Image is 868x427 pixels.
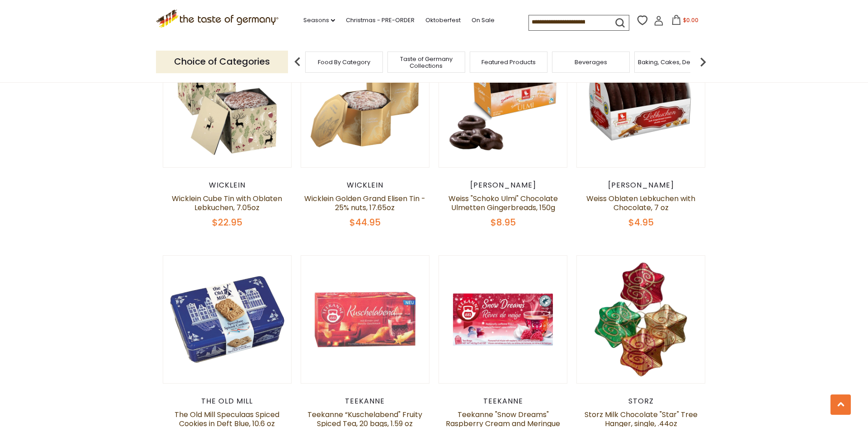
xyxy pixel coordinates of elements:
[472,15,495,25] a: On Sale
[349,216,381,229] span: $44.95
[163,181,292,190] div: Wicklein
[212,216,242,229] span: $22.95
[163,256,291,384] img: The Old Mill Speculaas Spiced Cookies in Deft Blue, 10.6 oz
[683,16,698,24] span: $0.00
[163,397,292,406] div: The Old Mill
[577,256,705,384] img: Storz Milk Chocolate "Star" Tree Hanger, single, .44oz
[346,15,415,25] a: Christmas - PRE-ORDER
[303,15,335,25] a: Seasons
[304,193,425,213] a: Wicklein Golden Grand Elisen Tin - 25% nuts, 17.65oz
[665,15,704,28] button: $0.00
[638,59,708,66] a: Baking, Cakes, Desserts
[288,53,307,71] img: previous arrow
[301,256,429,384] img: Teekanne “Kuschelabend" Fruity Spiced Tea, 20 bags, 1.59 oz
[156,51,288,73] p: Choice of Categories
[491,216,516,229] span: $8.95
[301,39,429,167] img: Wicklein Golden Grand Elisen Tin - 25% nuts, 17.65oz
[577,39,705,167] img: Weiss Oblaten Lebkuchen with Chocolate, 7 oz
[439,397,567,406] div: Teekanne
[576,181,705,190] div: [PERSON_NAME]
[575,59,607,66] a: Beverages
[390,56,462,69] a: Taste of Germany Collections
[425,15,461,25] a: Oktoberfest
[694,53,712,71] img: next arrow
[439,39,567,167] img: Weiss "Schoko Ulmi" Chocolate Ulmetten Gingerbreads, 150g
[318,59,370,66] a: Food By Category
[628,216,654,229] span: $4.95
[448,193,558,213] a: Weiss "Schoko Ulmi" Chocolate Ulmetten Gingerbreads, 150g
[481,59,536,66] a: Featured Products
[172,193,282,213] a: Wicklein Cube Tin with Oblaten Lebkuchen, 7.05oz
[163,39,291,167] img: Wicklein Cube Tin with Oblaten Lebkuchen, 7.05oz
[439,256,567,384] img: Teekanne "Snow Dreams" Raspberry Cream and Meringue Flavor Tea, 18 bags, 1.59 oz
[301,397,429,406] div: Teekanne
[586,193,695,213] a: Weiss Oblaten Lebkuchen with Chocolate, 7 oz
[576,397,705,406] div: Storz
[439,181,567,190] div: [PERSON_NAME]
[301,181,429,190] div: Wicklein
